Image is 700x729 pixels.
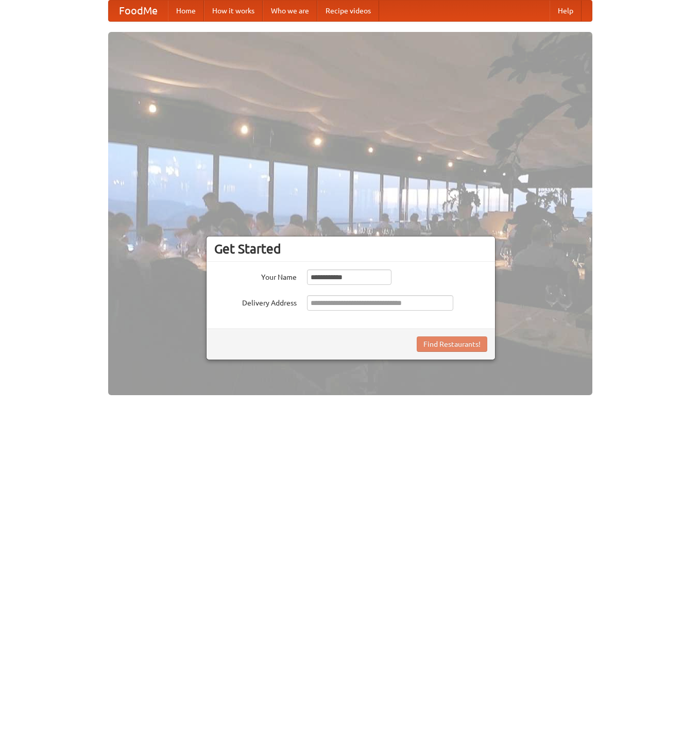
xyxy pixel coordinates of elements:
[204,1,263,21] a: How it works
[214,295,297,308] label: Delivery Address
[214,241,487,257] h3: Get Started
[214,269,297,282] label: Your Name
[550,1,582,21] a: Help
[109,1,168,21] a: FoodMe
[168,1,204,21] a: Home
[263,1,317,21] a: Who we are
[317,1,379,21] a: Recipe videos
[417,336,487,352] button: Find Restaurants!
